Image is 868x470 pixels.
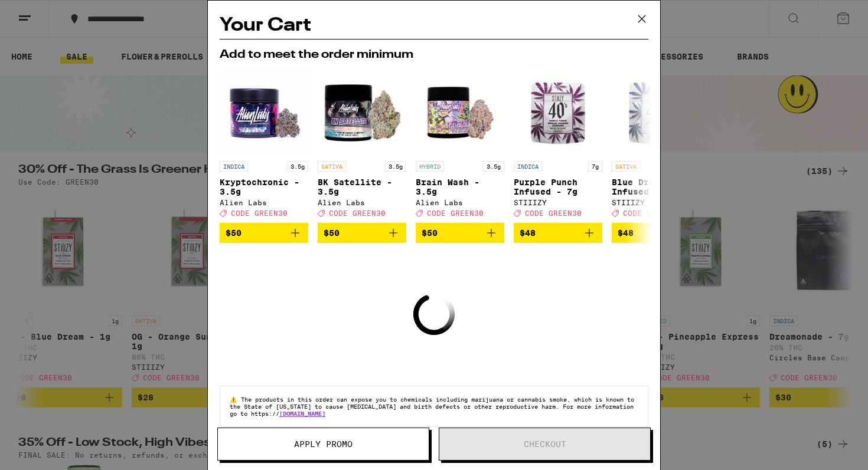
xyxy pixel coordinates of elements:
div: STIIIZY [612,199,700,206]
button: Checkout [439,428,651,461]
p: 3.5g [483,161,504,172]
img: STIIIZY - Blue Dream Infused - 7g [612,67,700,155]
span: CODE GREEN30 [329,209,386,217]
div: Alien Labs [318,199,406,206]
span: The products in this order can expose you to chemicals including marijuana or cannabis smoke, whi... [230,396,634,417]
button: Add to bag [318,223,406,243]
p: BK Satellite - 3.5g [318,178,406,196]
span: Checkout [524,440,566,448]
a: Open page for Purple Punch Infused - 7g from STIIIZY [514,67,602,223]
img: Alien Labs - Brain Wash - 3.5g [416,67,504,155]
a: Open page for BK Satellite - 3.5g from Alien Labs [318,67,406,223]
p: Purple Punch Infused - 7g [514,178,602,196]
a: Open page for Brain Wash - 3.5g from Alien Labs [416,67,504,223]
span: Apply Promo [294,440,353,448]
span: $50 [324,228,340,238]
h2: Your Cart [220,12,648,39]
a: [DOMAIN_NAME] [279,410,325,417]
p: SATIVA [318,161,346,172]
img: Alien Labs - BK Satellite - 3.5g [318,67,406,155]
p: SATIVA [612,161,640,172]
span: CODE GREEN30 [623,209,680,217]
button: Apply Promo [217,428,429,461]
p: 3.5g [385,161,406,172]
p: 3.5g [287,161,308,172]
a: Open page for Kryptochronic - 3.5g from Alien Labs [220,67,308,223]
span: ⚠️ [230,396,241,403]
p: INDICA [514,161,542,172]
span: $50 [226,228,242,238]
img: STIIIZY - Purple Punch Infused - 7g [514,67,602,155]
span: Hi. Need any help? [7,8,85,18]
div: Alien Labs [220,199,308,206]
a: Open page for Blue Dream Infused - 7g from STIIIZY [612,67,700,223]
button: Add to bag [220,223,308,243]
img: Alien Labs - Kryptochronic - 3.5g [220,67,308,155]
span: $50 [422,228,438,238]
button: Add to bag [514,223,602,243]
button: Add to bag [416,223,504,243]
span: $48 [618,228,634,238]
span: CODE GREEN30 [231,209,288,217]
p: 7g [588,161,602,172]
p: Brain Wash - 3.5g [416,178,504,196]
div: Alien Labs [416,199,504,206]
span: CODE GREEN30 [525,209,582,217]
span: $48 [520,228,536,238]
button: Add to bag [612,223,700,243]
div: STIIIZY [514,199,602,206]
p: Blue Dream Infused - 7g [612,178,700,196]
span: CODE GREEN30 [427,209,484,217]
p: Kryptochronic - 3.5g [220,178,308,196]
h2: Add to meet the order minimum [220,49,648,61]
p: HYBRID [416,161,444,172]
